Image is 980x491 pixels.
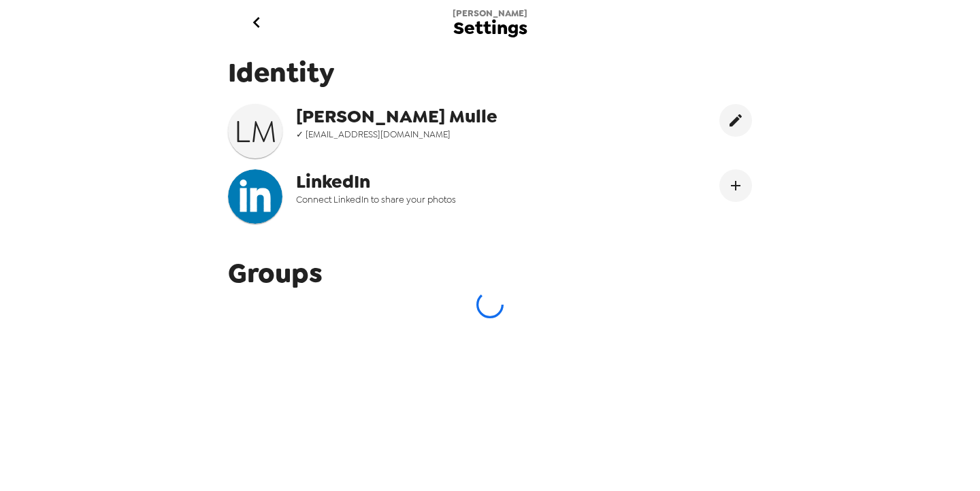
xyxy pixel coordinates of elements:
[719,104,752,137] button: edit
[296,104,571,129] span: [PERSON_NAME] Mulle
[453,7,527,19] span: [PERSON_NAME]
[228,54,752,90] span: Identity
[296,129,571,140] span: ✓ [EMAIL_ADDRESS][DOMAIN_NAME]
[228,255,323,291] span: Groups
[296,194,571,205] span: Connect LinkedIn to share your photos
[228,169,282,224] img: headshotImg
[453,19,527,37] span: Settings
[296,169,571,194] span: LinkedIn
[228,112,282,150] h3: L M
[719,169,752,202] button: Connect LinekdIn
